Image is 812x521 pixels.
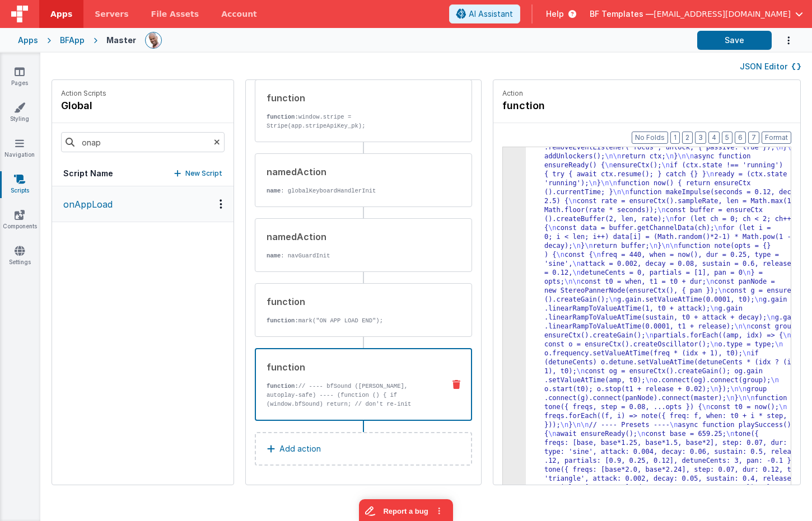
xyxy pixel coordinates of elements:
[61,132,225,152] input: Search scripts
[735,132,746,144] button: 6
[267,295,436,308] div: function
[708,132,720,144] button: 4
[267,360,435,374] div: function
[185,168,222,179] p: New Script
[748,132,759,144] button: 7
[151,8,199,20] span: File Assets
[267,187,281,194] strong: name
[267,383,298,389] strong: function:
[502,89,791,98] p: Action
[279,442,321,456] p: Add action
[18,35,38,46] div: Apps
[57,198,113,211] p: onAppLoad
[449,4,520,24] button: AI Assistant
[106,35,136,46] div: Master
[60,35,85,46] div: BFApp
[61,89,106,98] p: Action Scripts
[267,91,436,105] div: function
[146,32,161,48] img: 11ac31fe5dc3d0eff3fbbbf7b26fa6e1
[267,317,298,324] strong: function:
[63,168,113,179] h5: Script Name
[213,199,229,209] div: Options
[95,8,128,20] span: Servers
[722,132,732,144] button: 5
[695,132,706,144] button: 3
[174,168,222,179] button: New Script
[682,132,693,144] button: 2
[762,132,791,144] button: Format
[654,8,791,20] span: [EMAIL_ADDRESS][DOMAIN_NAME]
[590,8,803,20] button: BF Templates — [EMAIL_ADDRESS][DOMAIN_NAME]
[267,112,436,130] p: window.stripe = Stripe(app.stripeApiKey_pk);
[61,98,106,114] h4: global
[502,98,670,114] h4: function
[267,165,436,179] div: namedAction
[632,132,668,144] button: No Folds
[50,8,72,20] span: Apps
[546,8,564,20] span: Help
[590,8,654,20] span: BF Templates —
[772,29,794,52] button: Options
[267,186,436,195] p: : globalKeyboardHandlerInit
[52,186,234,222] button: onAppLoad
[267,316,436,325] p: mark("ON APP LOAD END");
[267,114,298,120] strong: function:
[670,132,680,144] button: 1
[267,252,281,259] strong: name
[267,382,435,409] p: // ---- bfSound ([PERSON_NAME], autoplay-safe) ---- (function () { if (window.bfSound) return; //...
[267,230,436,243] div: namedAction
[469,8,513,20] span: AI Assistant
[740,61,801,72] button: JSON Editor
[697,31,772,50] button: Save
[267,251,436,260] p: : navGuardInit
[255,432,472,466] button: Add action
